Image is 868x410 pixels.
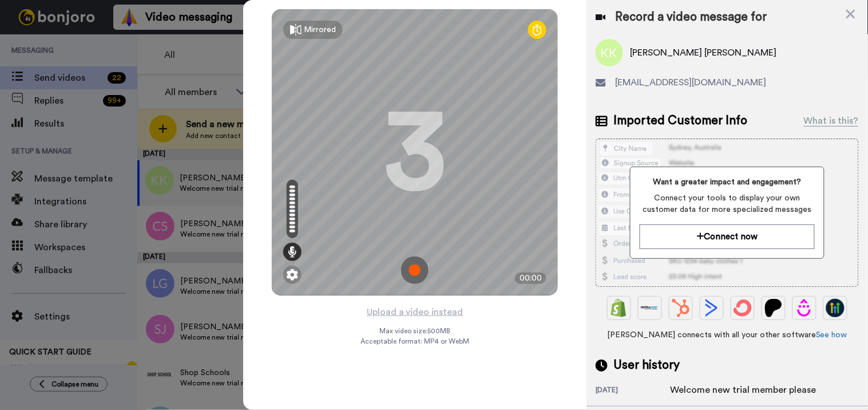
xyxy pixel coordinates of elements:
[670,383,816,397] div: Welcome new trial member please
[596,329,859,341] span: [PERSON_NAME] connects with all your other software
[383,109,446,195] div: 3
[640,224,815,249] button: Connect now
[826,299,845,317] img: GoHighLevel
[672,299,690,317] img: Hubspot
[363,305,467,320] button: Upload a video instead
[703,299,721,317] img: ActiveCampaign
[596,385,670,397] div: [DATE]
[641,299,659,317] img: Ontraport
[610,299,628,317] img: Shopify
[804,114,859,128] div: What is this?
[640,176,815,188] span: Want a greater impact and engagement?
[613,357,680,374] span: User history
[515,273,546,284] div: 00:00
[401,257,429,284] img: ic_record_start.svg
[287,269,298,281] img: ic_gear.svg
[734,299,752,317] img: ConvertKit
[360,337,470,346] span: Acceptable format: MP4 or WebM
[379,326,450,336] span: Max video size: 500 MB
[640,192,815,215] span: Connect your tools to display your own customer data for more specialized messages
[764,299,783,317] img: Patreon
[615,76,766,89] span: [EMAIL_ADDRESS][DOMAIN_NAME]
[795,299,814,317] img: Drip
[613,112,747,129] span: Imported Customer Info
[816,331,847,339] a: See how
